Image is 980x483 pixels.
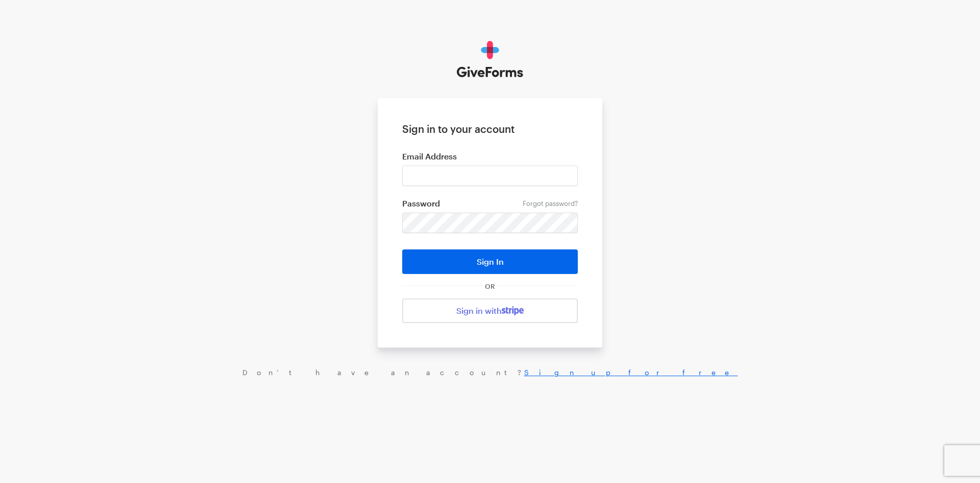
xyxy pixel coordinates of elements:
a: Forgot password? [523,199,578,208]
img: stripe-07469f1003232ad58a8838275b02f7af1ac9ba95304e10fa954b414cd571f63b.svg [502,306,524,315]
div: Don’t have an account? [10,368,970,377]
span: OR [483,282,497,290]
img: GiveForms [457,41,524,78]
button: Sign In [402,249,578,274]
h1: Sign in to your account [402,123,578,135]
a: Sign up for free [524,368,738,377]
label: Password [402,198,578,209]
a: Sign in with [402,298,578,323]
label: Email Address [402,151,578,162]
